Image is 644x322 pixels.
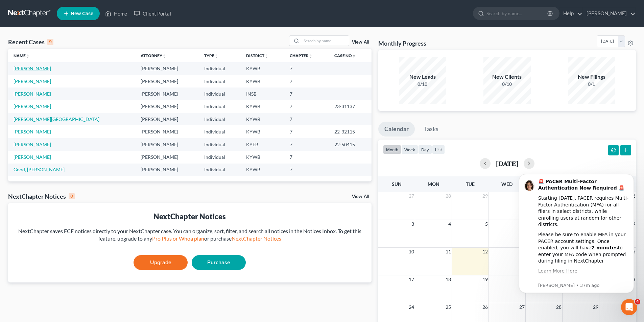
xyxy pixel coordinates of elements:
[241,151,284,163] td: KYWB
[199,113,241,125] td: Individual
[482,275,488,283] span: 19
[199,151,241,163] td: Individual
[432,145,445,154] button: list
[302,36,349,46] input: Search by name...
[241,113,284,125] td: KYWB
[14,227,366,243] div: NextChapter saves ECF notices directly to your NextChapter case. You can organize, sort, filter, ...
[408,275,415,283] span: 17
[14,211,366,222] div: NextChapter Notices
[378,122,415,137] a: Calendar
[14,53,30,58] a: Nameunfold_more
[14,154,51,160] a: [PERSON_NAME]
[192,255,246,270] a: Purchase
[162,54,166,58] i: unfold_more
[241,164,284,176] td: KYWB
[484,220,488,228] span: 5
[284,62,329,75] td: 7
[284,88,329,100] td: 7
[329,125,372,138] td: 22-32115
[560,7,582,20] a: Help
[284,138,329,151] td: 7
[14,167,65,172] a: Good, [PERSON_NAME]
[8,192,75,200] div: NextChapter Notices
[14,66,51,71] a: [PERSON_NAME]
[135,62,199,75] td: [PERSON_NAME]
[135,88,199,100] td: [PERSON_NAME]
[309,54,313,58] i: unfold_more
[352,54,356,58] i: unfold_more
[134,255,188,270] a: Upgrade
[408,303,415,311] span: 24
[135,100,199,113] td: [PERSON_NAME]
[135,75,199,88] td: [PERSON_NAME]
[71,11,93,16] span: New Case
[135,113,199,125] td: [PERSON_NAME]
[199,88,241,100] td: Individual
[284,151,329,163] td: 7
[241,138,284,151] td: KYEB
[445,275,452,283] span: 18
[482,192,488,200] span: 29
[14,103,51,109] a: [PERSON_NAME]
[418,145,432,154] button: day
[284,75,329,88] td: 7
[466,181,475,187] span: Tue
[383,145,401,154] button: month
[284,125,329,138] td: 7
[583,7,636,20] a: [PERSON_NAME]
[26,54,30,58] i: unfold_more
[241,88,284,100] td: INSB
[241,100,284,113] td: KYWB
[445,248,452,256] span: 11
[290,53,313,58] a: Chapterunfold_more
[232,235,281,242] a: NextChapter Notices
[592,303,599,311] span: 29
[135,125,199,138] td: [PERSON_NAME]
[418,122,445,137] a: Tasks
[14,116,99,122] a: [PERSON_NAME][GEOGRAPHIC_DATA]
[199,125,241,138] td: Individual
[214,54,218,58] i: unfold_more
[378,39,426,47] h3: Monthly Progress
[135,138,199,151] td: [PERSON_NAME]
[47,39,53,45] div: 9
[486,7,548,20] input: Search by name...
[501,181,512,187] span: Wed
[408,248,415,256] span: 10
[141,53,166,58] a: Attorneyunfold_more
[199,138,241,151] td: Individual
[519,303,525,311] span: 27
[199,62,241,75] td: Individual
[14,129,51,134] a: [PERSON_NAME]
[568,73,615,81] div: New Filings
[102,7,130,20] a: Home
[329,100,372,113] td: 23-31137
[241,125,284,138] td: KYWB
[284,113,329,125] td: 7
[199,164,241,176] td: Individual
[509,164,644,304] iframe: Intercom notifications message
[445,303,452,311] span: 25
[496,160,518,167] h2: [DATE]
[483,73,531,81] div: New Clients
[428,181,439,187] span: Mon
[399,81,446,88] div: 0/10
[482,303,488,311] span: 26
[483,81,531,88] div: 0/10
[448,220,452,228] span: 4
[204,53,218,58] a: Typeunfold_more
[14,78,51,84] a: [PERSON_NAME]
[246,53,268,58] a: Districtunfold_more
[621,299,637,315] iframe: Intercom live chat
[130,7,174,20] a: Client Portal
[14,91,51,97] a: [PERSON_NAME]
[411,220,415,228] span: 3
